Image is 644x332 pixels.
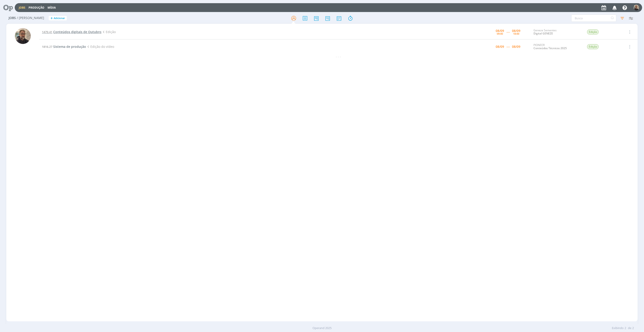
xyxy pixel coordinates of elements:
button: R [633,4,639,12]
a: Jobs [19,6,25,10]
span: 1479.41 [42,30,52,34]
span: 2 [632,326,634,330]
span: Edição do vídeo [86,44,114,49]
span: Jobs [9,16,16,20]
a: 1816.27Sistema de produção [42,44,86,49]
div: Geneze Sementes [533,29,580,35]
span: / [PERSON_NAME] [17,16,44,20]
div: - - - [39,54,637,59]
input: Busca [571,15,616,22]
span: Conteúdos digitais de Outubro [53,30,101,34]
button: +Adicionar [49,16,67,21]
button: Jobs [17,6,27,10]
span: ----- [506,44,510,49]
button: Mídia [46,6,57,10]
div: 18:00 [513,32,519,35]
a: Produção [29,6,44,10]
div: 08/09 [496,45,504,48]
a: 1479.41Conteúdos digitais de Outubro [42,30,101,34]
span: 1816.27 [42,45,52,49]
div: 09:00 [497,32,503,35]
div: PIONEER [533,44,580,50]
a: Conteúdos Técnicos 2025 [533,46,567,50]
span: Edição [587,44,599,49]
img: R [634,5,639,10]
span: Exibindo [612,326,624,330]
div: 08/09 [512,29,520,32]
span: de [628,326,631,330]
span: Edição [587,29,599,34]
span: + [50,16,53,21]
span: ----- [506,30,510,34]
a: Mídia [48,6,56,10]
span: Edição [101,30,115,34]
img: R [15,28,31,44]
button: Produção [27,6,46,10]
div: 08/09 [512,45,520,48]
span: Adicionar [54,17,65,20]
span: Sistema de produção [53,44,86,49]
a: Digital GENEZE [533,32,553,35]
span: 2 [625,326,626,330]
div: 08/09 [496,29,504,32]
